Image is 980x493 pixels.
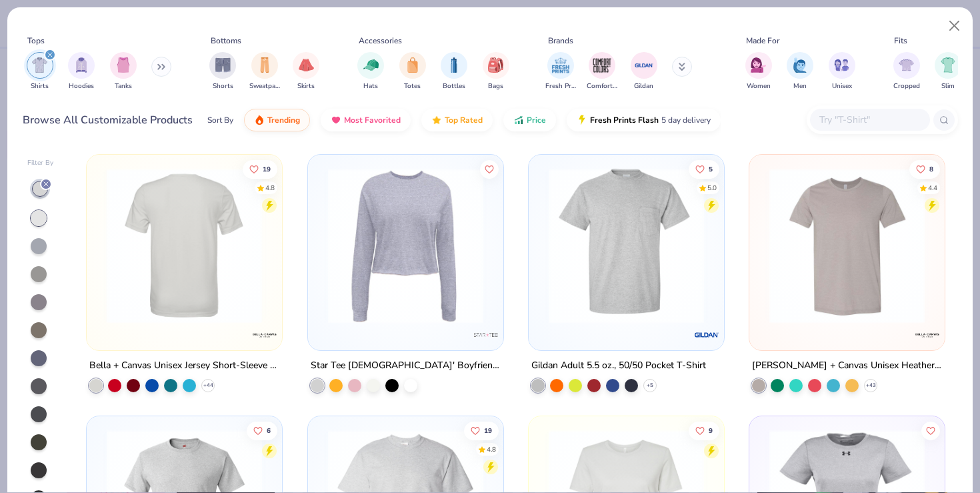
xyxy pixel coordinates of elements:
span: Shorts [213,81,233,91]
div: filter for Shorts [209,52,236,91]
span: Trending [267,115,300,125]
img: Gildan Image [634,55,654,75]
button: Like [689,159,719,178]
span: 5 day delivery [661,113,711,128]
img: d229d392-081f-4b8e-942e-ecd8845e171b [100,168,269,324]
img: Bags Image [488,57,503,73]
img: trending.gif [254,115,265,125]
button: filter button [399,52,426,91]
div: Sort By [207,114,233,126]
div: filter for Hats [357,52,384,91]
button: filter button [893,52,920,91]
span: + 5 [647,382,653,390]
span: 9 [709,428,713,434]
button: Like [247,422,277,440]
div: Made For [746,35,779,47]
button: Like [689,422,719,440]
button: Most Favorited [321,109,411,131]
img: Men Image [793,57,807,73]
button: filter button [441,52,467,91]
span: Gildan [634,81,653,91]
div: Browse All Customizable Products [23,112,193,128]
div: filter for Shirts [27,52,53,91]
div: filter for Tanks [110,52,137,91]
img: a37adceb-9134-4872-8636-f578d0b3e666 [542,168,711,324]
div: Bella + Canvas Unisex Jersey Short-Sleeve T-Shirt [89,358,279,374]
img: Bella + Canvas logo [252,322,279,348]
div: 4.8 [486,445,495,455]
span: Price [527,115,546,125]
button: Fresh Prints Flash5 day delivery [567,109,721,131]
div: filter for Sweatpants [249,52,280,91]
img: Shorts Image [215,57,231,73]
span: Skirts [297,81,315,91]
img: Bella + Canvas logo [914,322,941,348]
button: filter button [27,52,53,91]
span: Sweatpants [249,81,280,91]
span: Totes [404,81,421,91]
button: Like [921,422,940,440]
div: filter for Cropped [893,52,920,91]
button: filter button [587,52,617,91]
div: 4.8 [265,183,275,193]
div: 4.4 [928,183,937,193]
img: ab4c9a7e-3410-4f53-be90-66983a169a9b [711,168,879,324]
div: Brands [548,35,573,47]
span: 19 [263,165,271,172]
div: filter for Skirts [293,52,319,91]
span: 5 [709,165,713,172]
div: filter for Comfort Colors [587,52,617,91]
span: Comfort Colors [587,81,617,91]
div: Tops [27,35,45,47]
button: filter button [631,52,657,91]
span: Fresh Prints Flash [590,115,659,125]
button: filter button [249,52,280,91]
img: Totes Image [405,57,420,73]
button: filter button [545,52,576,91]
div: filter for Women [745,52,772,91]
span: Bottles [443,81,465,91]
button: Like [463,422,498,440]
span: 6 [267,428,271,434]
span: Hats [363,81,378,91]
img: Women Image [751,57,766,73]
div: Filter By [27,158,54,168]
div: Accessories [359,35,402,47]
img: Skirts Image [299,57,314,73]
button: filter button [209,52,236,91]
button: filter button [110,52,137,91]
input: Try "T-Shirt" [818,112,921,127]
div: filter for Bags [483,52,509,91]
div: [PERSON_NAME] + Canvas Unisex Heather CVC T-Shirt [752,358,942,374]
img: Cropped Image [899,57,914,73]
span: + 44 [203,382,213,390]
div: Fits [894,35,907,47]
button: Like [479,159,498,178]
div: filter for Hoodies [68,52,95,91]
span: Most Favorited [344,115,401,125]
span: Slim [941,81,955,91]
button: filter button [935,52,961,91]
img: Bottles Image [447,57,461,73]
img: Hats Image [363,57,379,73]
div: filter for Fresh Prints [545,52,576,91]
button: filter button [787,52,813,91]
button: filter button [745,52,772,91]
span: Fresh Prints [545,81,576,91]
div: filter for Totes [399,52,426,91]
span: Hoodies [69,81,94,91]
div: filter for Unisex [829,52,855,91]
button: filter button [68,52,95,91]
img: Hoodies Image [74,57,89,73]
img: 4008c803-62e2-4a5d-a379-3a5b62af38eb [490,168,659,324]
img: Tanks Image [116,57,131,73]
img: TopRated.gif [431,115,442,125]
span: + 43 [866,382,876,390]
div: filter for Men [787,52,813,91]
button: filter button [293,52,319,91]
span: Cropped [893,81,920,91]
img: Fresh Prints Image [551,55,571,75]
button: Trending [244,109,310,131]
img: most_fav.gif [331,115,341,125]
img: Unisex Image [834,57,849,73]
